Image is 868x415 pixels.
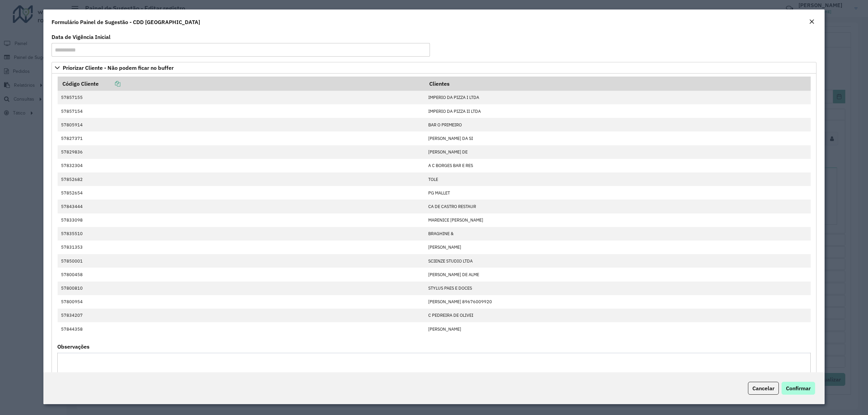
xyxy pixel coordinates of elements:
[425,227,811,241] td: BRAGHINE &
[425,322,811,336] td: [PERSON_NAME]
[58,322,425,336] td: 57844358
[58,118,425,131] td: 57805914
[58,172,425,186] td: 57852682
[425,295,811,309] td: [PERSON_NAME] 89676009920
[58,104,425,118] td: 57857154
[52,33,111,41] label: Data de Vigência Inicial
[63,65,174,70] span: Priorizar Cliente - Não podem ficar no buffer
[58,91,425,104] td: 57857155
[425,282,811,295] td: STYLUS PAES E DOCES
[58,309,425,322] td: 57834207
[425,172,811,186] td: TOLE
[425,131,811,145] td: [PERSON_NAME] DA SI
[809,19,814,24] em: Fechar
[807,18,816,26] button: Close
[58,268,425,281] td: 57800458
[425,186,811,200] td: PG MALLET
[58,295,425,309] td: 57800954
[425,309,811,322] td: C PEDREIRA DE OLIVEI
[58,227,425,241] td: 57835510
[425,241,811,254] td: [PERSON_NAME]
[786,385,811,392] span: Confirmar
[425,268,811,281] td: [PERSON_NAME] DE ALME
[58,131,425,145] td: 57827371
[425,213,811,227] td: MARENICE [PERSON_NAME]
[425,200,811,213] td: CA DE CASTRO RESTAUR
[425,104,811,118] td: IMPERIO DA PIZZA II LTDA
[425,77,811,91] th: Clientes
[58,186,425,200] td: 57852654
[782,382,815,395] button: Confirmar
[58,159,425,172] td: 57832304
[99,80,120,87] a: Copiar
[52,62,816,74] a: Priorizar Cliente - Não podem ficar no buffer
[58,77,425,91] th: Código Cliente
[58,200,425,213] td: 57843444
[57,343,90,351] label: Observações
[752,385,774,392] span: Cancelar
[58,241,425,254] td: 57831353
[425,145,811,159] td: [PERSON_NAME] DE
[58,145,425,159] td: 57829836
[425,159,811,172] td: A C BORGES BAR E RES
[52,18,200,26] h4: Formulário Painel de Sugestão - CDD [GEOGRAPHIC_DATA]
[58,254,425,268] td: 57850001
[58,213,425,227] td: 57833098
[425,118,811,131] td: BAR O PRIMEIRO
[425,91,811,104] td: IMPERIO DA PIZZA I LTDA
[58,282,425,295] td: 57800810
[748,382,779,395] button: Cancelar
[425,254,811,268] td: SCIENZE STUDIO LTDA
